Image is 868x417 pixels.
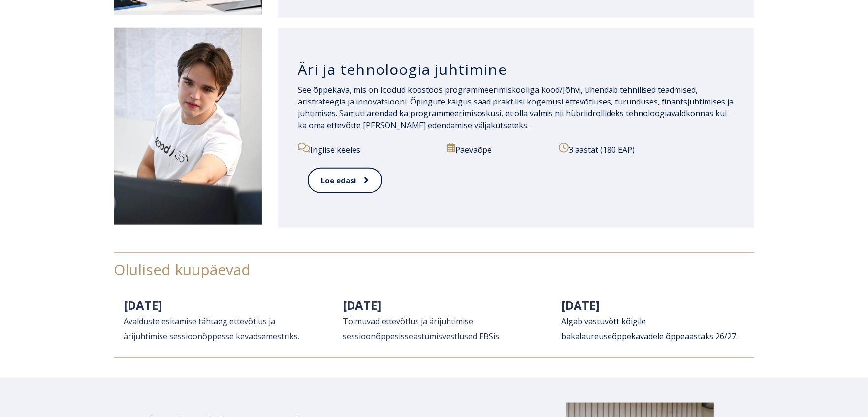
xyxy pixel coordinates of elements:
p: 3 aastat (180 EAP) [559,143,734,156]
span: Olulised kuupäevad [114,259,251,279]
img: Äri ja tehnoloogia juhtimine [114,28,262,225]
span: lg [566,316,573,327]
p: Päevaõpe [447,143,548,156]
span: [DATE] [561,297,600,313]
p: Inglise keeles [298,143,436,156]
a: Loe edasi [308,168,382,194]
p: See õppekava, mis on loodud koostöös programmeerimiskooliga kood/Jõhvi, ühendab tehnilised teadmi... [298,84,735,131]
span: A [561,316,566,327]
span: [DATE] [343,297,381,313]
span: sisseastumisvestlused EBSis. [395,331,501,342]
span: ttevõtlus ja ärijuhtimise sessioonõppe [343,316,473,342]
h3: Äri ja tehnoloogia juhtimine [298,60,735,79]
span: Toimuvad e [343,316,386,327]
span: Avalduste esitamise tähtaeg ettevõtlus ja ärijuhtimise sessioonõppesse kevadsemestriks. [124,316,300,342]
span: [DATE] [124,297,162,313]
